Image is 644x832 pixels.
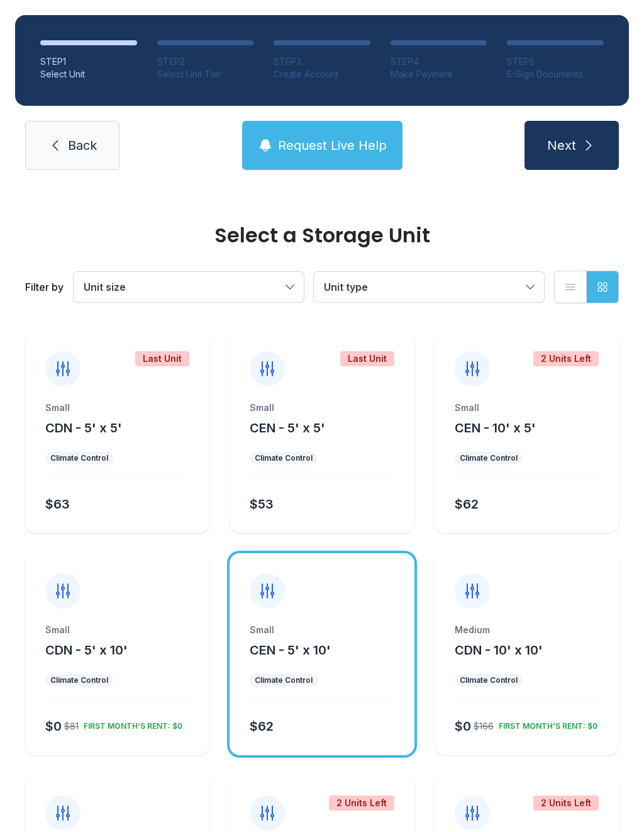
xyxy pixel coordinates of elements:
div: $81 [64,720,79,733]
button: CEN - 5' x 5' [250,419,325,437]
span: Next [547,137,576,154]
div: STEP 2 [157,55,254,68]
div: STEP 5 [507,55,604,68]
div: $62 [250,717,274,735]
div: Small [455,402,599,414]
div: STEP 3 [274,55,370,68]
div: 2 Units Left [533,351,599,366]
button: Unit type [314,272,544,302]
div: Small [250,402,394,414]
div: Make Payment [391,68,487,81]
span: Request Live Help [278,137,387,154]
div: Last Unit [135,351,189,366]
button: Unit size [74,272,304,302]
div: Create Account [274,68,370,81]
div: Climate Control [255,675,313,685]
div: Filter by [25,279,64,295]
div: E-Sign Documents [507,68,604,81]
div: $53 [250,495,274,513]
div: Select a Storage Unit [25,225,619,245]
div: Small [45,624,189,636]
button: CDN - 5' x 10' [45,641,128,659]
div: Climate Control [255,453,313,463]
div: Medium [455,624,599,636]
button: CEN - 5' x 10' [250,641,331,659]
div: Small [250,624,394,636]
div: Small [45,402,189,414]
button: CEN - 10' x 5' [455,419,536,437]
span: CEN - 5' x 10' [250,643,331,658]
div: 2 Units Left [533,795,599,811]
div: Climate Control [50,675,108,685]
div: FIRST MONTH’S RENT: $0 [79,716,182,731]
div: Last Unit [340,351,394,366]
div: 2 Units Left [329,795,394,811]
div: $63 [45,495,70,513]
button: CDN - 10' x 10' [455,641,543,659]
div: Select Unit [40,68,137,81]
button: CDN - 5' x 5' [45,419,122,437]
div: STEP 4 [391,55,487,68]
span: Unit size [84,281,126,293]
span: CDN - 10' x 10' [455,643,543,658]
span: CEN - 10' x 5' [455,420,536,436]
div: Climate Control [460,675,518,685]
div: $166 [474,720,494,733]
div: Climate Control [460,453,518,463]
span: CDN - 5' x 5' [45,420,122,436]
div: $0 [455,717,471,735]
span: Back [68,137,97,154]
div: $62 [455,495,479,513]
div: Select Unit Tier [157,68,254,81]
div: Climate Control [50,453,108,463]
div: FIRST MONTH’S RENT: $0 [494,716,597,731]
div: STEP 1 [40,55,137,68]
span: CEN - 5' x 5' [250,420,325,436]
span: Unit type [324,281,368,293]
span: CDN - 5' x 10' [45,643,128,658]
div: $0 [45,717,62,735]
